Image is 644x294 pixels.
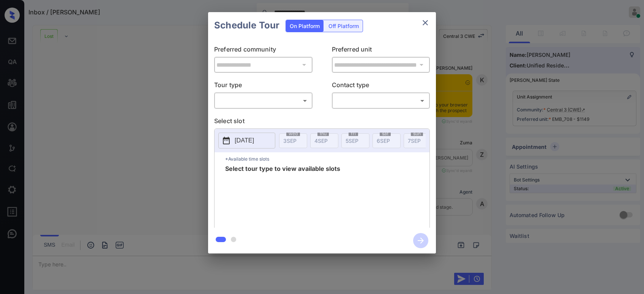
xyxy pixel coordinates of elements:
h2: Schedule Tour [208,12,286,39]
p: Select slot [214,116,430,128]
p: Preferred unit [332,45,430,57]
p: Preferred community [214,45,313,57]
button: close [418,15,433,30]
button: [DATE] [218,133,275,149]
p: *Available time slots [225,152,429,166]
p: Contact type [332,80,430,92]
span: Select tour type to view available slots [225,166,340,226]
div: Off Platform [325,20,363,32]
p: Tour type [214,80,313,92]
div: On Platform [286,20,324,32]
p: [DATE] [235,136,254,145]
